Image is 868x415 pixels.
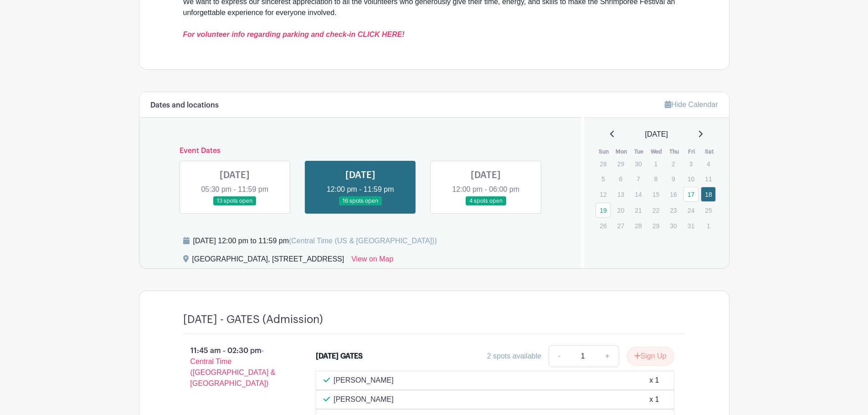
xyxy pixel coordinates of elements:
[701,219,716,233] p: 1
[666,172,681,186] p: 9
[193,236,437,246] div: [DATE] 12:00 pm to 11:59 pm
[648,172,663,186] p: 8
[613,172,628,186] p: 6
[169,342,302,393] p: 11:45 am - 02:30 pm
[172,147,549,155] h6: Event Dates
[613,147,631,156] th: Mon
[183,313,323,326] h4: [DATE] - GATES (Admission)
[649,375,659,386] div: x 1
[549,345,570,367] a: -
[683,219,699,233] p: 31
[316,351,363,362] div: [DATE] GATES
[627,347,674,366] button: Sign Up
[666,203,681,217] p: 23
[613,219,628,233] p: 27
[596,345,619,367] a: +
[631,219,646,233] p: 28
[648,147,666,156] th: Wed
[631,172,646,186] p: 7
[648,219,663,233] p: 29
[631,157,646,171] p: 30
[613,203,628,217] p: 20
[631,203,646,217] p: 21
[596,187,611,201] p: 12
[334,394,394,405] p: [PERSON_NAME]
[683,157,699,171] p: 3
[192,254,344,268] div: [GEOGRAPHIC_DATA], [STREET_ADDRESS]
[666,187,681,201] p: 16
[649,394,659,405] div: x 1
[595,147,613,156] th: Sun
[631,187,646,201] p: 14
[683,147,701,156] th: Fri
[596,157,611,171] p: 28
[596,172,611,186] p: 5
[700,147,718,156] th: Sat
[334,375,394,386] p: [PERSON_NAME]
[701,187,716,202] a: 18
[630,147,648,156] th: Tue
[648,203,663,217] p: 22
[701,157,716,171] p: 4
[701,172,716,186] p: 11
[351,254,393,268] a: View on Map
[665,101,718,108] a: Hide Calendar
[487,351,541,362] div: 2 spots available
[289,237,437,245] span: (Central Time (US & [GEOGRAPHIC_DATA]))
[701,203,716,217] p: 25
[613,157,628,171] p: 29
[666,219,681,233] p: 30
[183,31,405,38] a: For volunteer info regarding parking and check-in CLICK HERE!
[683,172,699,186] p: 10
[613,187,628,201] p: 13
[683,187,699,202] a: 17
[150,101,219,110] h6: Dates and locations
[596,219,611,233] p: 26
[666,157,681,171] p: 2
[648,157,663,171] p: 1
[665,147,683,156] th: Thu
[683,203,699,217] p: 24
[190,347,276,387] span: - Central Time ([GEOGRAPHIC_DATA] & [GEOGRAPHIC_DATA])
[596,203,611,218] a: 19
[648,187,663,201] p: 15
[645,129,668,140] span: [DATE]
